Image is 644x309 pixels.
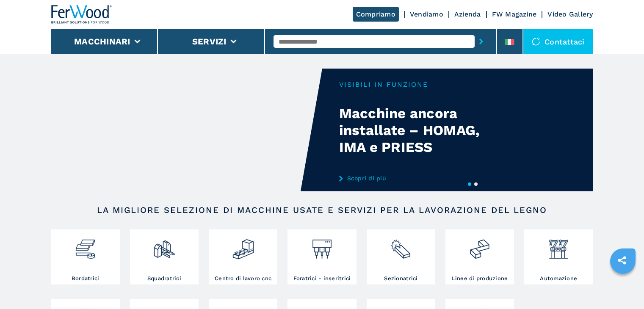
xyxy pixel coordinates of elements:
a: Squadratrici [130,229,199,284]
h2: LA MIGLIORE SELEZIONE DI MACCHINE USATE E SERVIZI PER LA LAVORAZIONE DEL LEGNO [78,205,566,215]
h3: Sezionatrici [384,275,417,282]
img: sezionatrici_2.png [390,232,412,260]
img: squadratrici_2.png [153,232,175,260]
img: linee_di_produzione_2.png [468,232,491,260]
h3: Squadratrici [147,275,181,282]
img: Contattaci [532,37,540,46]
img: foratrici_inseritrici_2.png [311,232,333,260]
button: Servizi [192,36,227,47]
a: sharethis [611,250,633,271]
a: Linee di produzione [445,229,514,284]
video: Your browser does not support the video tag. [51,69,322,191]
img: bordatrici_1.png [74,232,97,260]
div: Contattaci [523,29,593,54]
a: Sezionatrici [367,229,435,284]
a: Centro di lavoro cnc [209,229,277,284]
a: Bordatrici [51,229,120,284]
h3: Bordatrici [72,275,100,282]
a: Azienda [454,10,481,18]
a: Vendiamo [410,10,443,18]
h3: Linee di produzione [452,275,508,282]
a: Video Gallery [547,10,593,18]
a: Scopri di più [339,175,505,182]
button: 2 [474,182,478,186]
a: Automazione [524,229,593,284]
a: Compriamo [353,7,399,22]
h3: Centro di lavoro cnc [215,275,271,282]
button: 1 [468,182,471,186]
button: Macchinari [74,36,130,47]
img: automazione.png [547,232,570,260]
img: centro_di_lavoro_cnc_2.png [232,232,254,260]
a: FW Magazine [492,10,537,18]
iframe: Chat [608,271,638,303]
h3: Foratrici - inseritrici [293,275,351,282]
a: Foratrici - inseritrici [287,229,356,284]
img: Ferwood [51,5,112,24]
button: submit-button [475,32,488,51]
h3: Automazione [540,275,577,282]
